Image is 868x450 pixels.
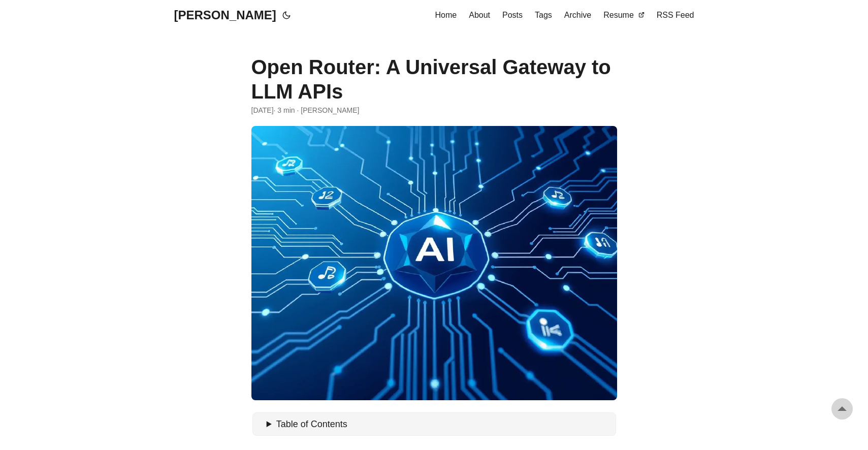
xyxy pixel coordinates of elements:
span: Table of Contents [276,419,347,429]
span: Resume [603,11,634,19]
h1: Open Router: A Universal Gateway to LLM APIs [251,55,617,104]
span: Home [435,11,457,19]
span: RSS Feed [657,11,694,19]
a: go to top [831,398,853,420]
summary: Table of Contents [267,417,612,432]
span: Tags [535,11,552,19]
span: 2025-01-11 10:00:00 +0000 UTC [251,105,274,116]
span: Posts [502,11,523,19]
span: Archive [564,11,591,19]
span: About [469,11,490,19]
div: · 3 min · [PERSON_NAME] [251,105,617,116]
